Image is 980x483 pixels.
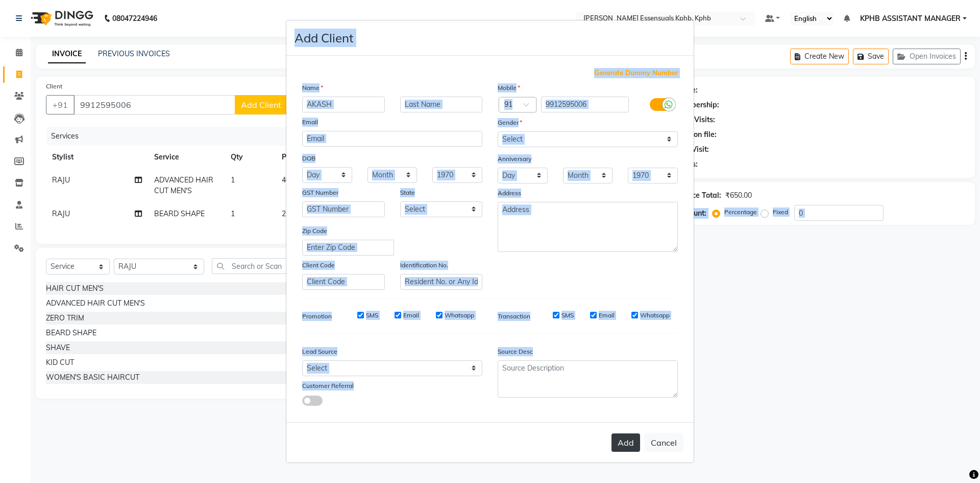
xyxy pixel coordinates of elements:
[541,97,629,112] input: Mobile
[644,433,683,452] button: Cancel
[498,312,530,321] label: Transaction
[400,261,448,270] label: Identification No.
[599,311,615,320] label: Email
[295,29,353,47] h4: Add Client
[302,226,327,236] label: Zip Code
[302,83,323,93] label: Name
[498,189,521,198] label: Address
[302,240,394,256] input: Enter Zip Code
[403,311,419,320] label: Email
[302,154,315,163] label: DOB
[561,311,574,320] label: SMS
[302,201,385,217] input: GST Number
[498,347,533,356] label: Source Desc
[302,131,482,147] input: Email
[611,433,640,452] button: Add
[302,97,385,112] input: First Name
[445,311,474,320] label: Whatsapp
[302,188,338,197] label: GST Number
[498,154,531,164] label: Anniversary
[366,311,378,320] label: SMS
[302,261,335,270] label: Client Code
[302,347,337,356] label: Lead Source
[640,311,670,320] label: Whatsapp
[498,83,520,93] label: Mobile
[302,274,385,290] input: Client Code
[594,68,678,78] span: Generate Dummy Number
[498,118,522,127] label: Gender
[302,312,332,321] label: Promotion
[400,274,483,290] input: Resident No. or Any Id
[400,188,415,197] label: State
[302,381,354,390] label: Customer Referral
[302,118,318,127] label: Email
[400,97,483,112] input: Last Name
